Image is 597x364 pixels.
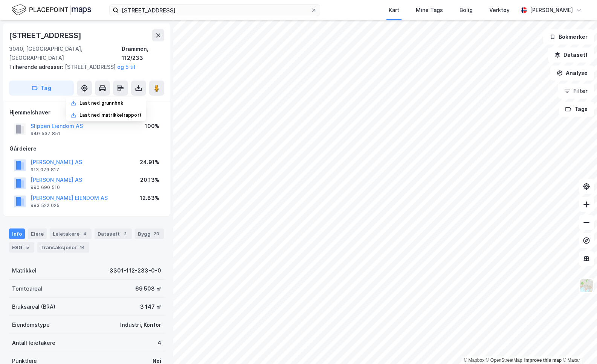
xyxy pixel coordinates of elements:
[579,279,594,293] img: Z
[37,242,89,253] div: Transaksjoner
[78,244,86,251] div: 14
[9,29,83,41] div: [STREET_ADDRESS]
[9,144,164,153] div: Gårdeiere
[119,5,311,16] input: Søk på adresse, matrikkel, gårdeiere, leietakere eller personer
[122,44,164,62] div: Drammen, 112/233
[416,6,443,15] div: Mine Tags
[79,112,142,118] div: Last ned matrikkelrapport
[79,100,123,106] div: Last ned grunnbok
[140,175,159,184] div: 20.13%
[464,358,484,363] a: Mapbox
[559,102,594,117] button: Tags
[12,266,37,275] div: Matrikkel
[31,131,60,137] div: 940 537 851
[121,230,129,238] div: 2
[9,228,25,239] div: Info
[140,193,159,203] div: 12.83%
[559,328,597,364] div: Kontrollprogram for chat
[559,328,597,364] iframe: Chat Widget
[9,62,158,72] div: [STREET_ADDRESS]
[9,44,122,62] div: 3040, [GEOGRAPHIC_DATA], [GEOGRAPHIC_DATA]
[140,302,161,311] div: 3 147 ㎡
[31,184,60,190] div: 990 690 510
[389,6,399,15] div: Kart
[152,230,161,238] div: 20
[460,6,473,15] div: Bolig
[12,3,91,17] img: logo.f888ab2527a4732fd821a326f86c7f29.svg
[489,6,510,15] div: Verktøy
[12,284,42,293] div: Tomteareal
[548,47,594,62] button: Datasett
[9,242,34,253] div: ESG
[28,228,47,239] div: Eiere
[524,358,562,363] a: Improve this map
[135,228,164,239] div: Bygg
[31,167,59,173] div: 913 079 817
[135,284,161,293] div: 69 508 ㎡
[24,244,31,251] div: 5
[110,266,161,275] div: 3301-112-233-0-0
[550,65,594,81] button: Analyse
[9,81,74,96] button: Tag
[50,228,92,239] div: Leietakere
[12,320,50,329] div: Eiendomstype
[140,158,159,167] div: 24.91%
[9,108,164,117] div: Hjemmelshaver
[81,230,89,238] div: 4
[145,122,159,131] div: 100%
[9,64,65,70] span: Tilhørende adresser:
[95,228,132,239] div: Datasett
[12,338,55,347] div: Antall leietakere
[558,84,594,99] button: Filter
[157,338,161,347] div: 4
[530,6,573,15] div: [PERSON_NAME]
[120,320,161,329] div: Industri, Kontor
[543,29,594,44] button: Bokmerker
[486,358,522,363] a: OpenStreetMap
[12,302,55,311] div: Bruksareal (BRA)
[31,203,60,209] div: 983 522 025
